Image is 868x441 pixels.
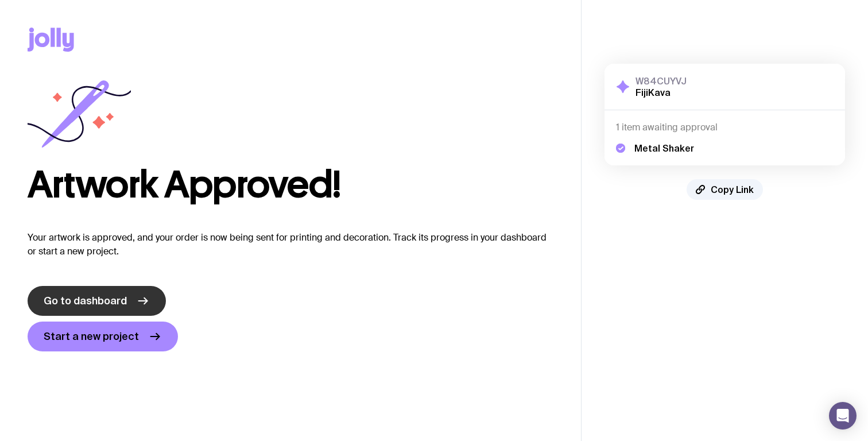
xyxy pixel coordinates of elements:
[687,179,763,200] button: Copy Link
[635,75,687,87] h3: W84CUYVJ
[634,142,694,154] h5: Metal Shaker
[711,184,754,195] span: Copy Link
[616,122,834,133] h4: 1 item awaiting approval
[44,330,139,343] span: Start a new project
[28,167,553,203] h1: Artwork Approved!
[28,286,166,316] a: Go to dashboard
[28,322,178,351] a: Start a new project
[829,402,857,430] div: Open Intercom Messenger
[28,231,553,258] p: Your artwork is approved, and your order is now being sent for printing and decoration. Track its...
[635,87,687,98] h2: FijiKava
[44,294,127,308] span: Go to dashboard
